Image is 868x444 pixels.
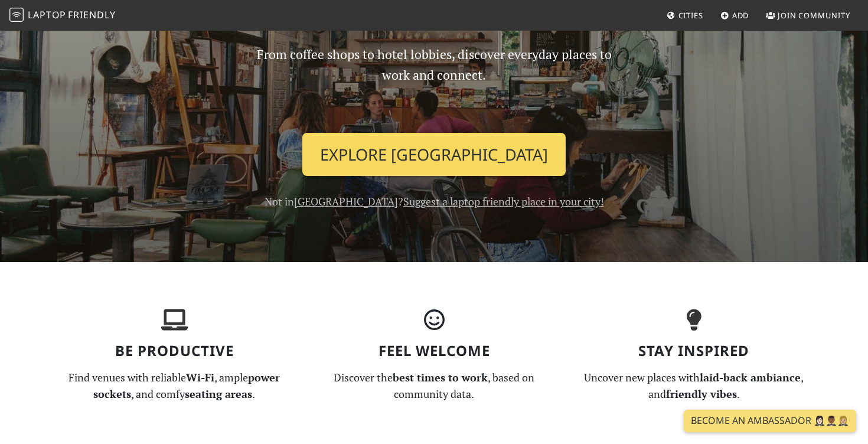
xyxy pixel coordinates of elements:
[761,5,855,26] a: Join Community
[51,342,297,360] h3: Be Productive
[311,369,557,403] p: Discover the , based on community data.
[9,8,24,22] img: LaptopFriendly
[186,370,214,384] strong: Wi-Fi
[666,387,737,401] strong: friendly vibes
[28,8,66,21] span: Laptop
[246,44,622,123] p: From coffee shops to hotel lobbies, discover everyday places to work and connect.
[393,370,488,384] strong: best times to work
[716,5,754,26] a: Add
[68,8,115,21] span: Friendly
[294,194,398,208] a: [GEOGRAPHIC_DATA]
[662,5,708,26] a: Cities
[700,370,801,384] strong: laid-back ambiance
[571,342,817,360] h3: Stay Inspired
[732,10,749,21] span: Add
[684,410,856,432] a: Become an Ambassador 🤵🏻‍♀️🤵🏾‍♂️🤵🏼‍♀️
[185,387,252,401] strong: seating areas
[778,10,850,21] span: Join Community
[51,369,297,403] p: Find venues with reliable , ample , and comfy .
[9,5,116,26] a: LaptopFriendly LaptopFriendly
[302,133,566,177] a: Explore [GEOGRAPHIC_DATA]
[403,194,604,208] a: Suggest a laptop friendly place in your city!
[678,10,703,21] span: Cities
[311,342,557,360] h3: Feel Welcome
[265,194,604,208] span: Not in ?
[571,369,817,403] p: Uncover new places with , and .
